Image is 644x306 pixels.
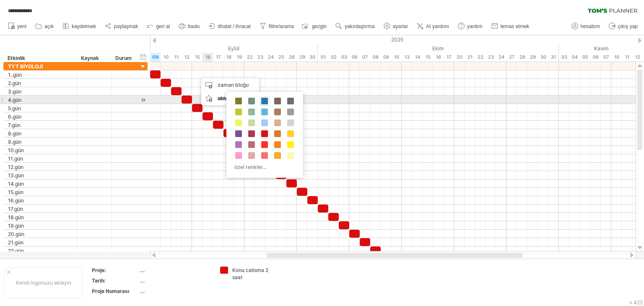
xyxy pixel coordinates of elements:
div: Pazartesi, 3 Kasım 2025 [559,53,569,62]
font: TYT BİYOLOJİ [8,63,43,70]
font: 31 [551,54,556,60]
div: Salı, 7 Ekim 2025 [360,53,370,62]
font: 12 [184,54,190,60]
font: 24 [268,54,274,60]
a: AI yardımı [415,21,452,32]
font: simge ekle [218,95,243,101]
font: 10.gün [8,147,24,153]
div: Pazartesi, 27 Ekim 2025 [506,53,517,62]
font: 29 [299,54,305,60]
font: 22.gün [8,248,24,254]
font: 14 [415,54,420,60]
font: 29 [530,54,536,60]
div: Çarşamba, 5 Kasım 2025 [580,53,590,62]
font: 15 [195,54,200,60]
font: 5.gün [8,105,21,112]
div: etkinliğe kaydır [139,96,147,104]
font: 12 [635,54,640,60]
font: 05 [582,54,588,60]
font: 19 [237,54,242,60]
font: 11.gün [8,156,23,162]
a: çıkış yap [607,21,640,32]
font: ithalat / ihracat [218,23,251,29]
div: Perşembe, 11 Eylül 2025 [171,53,182,62]
div: Perşembe, 16 Ekim 2025 [433,53,444,62]
div: Pazartesi, 20 Ekim 2025 [454,53,465,62]
font: 08 [373,54,379,60]
font: 25 [278,54,284,60]
div: Çarşamba, 12 Kasım 2025 [632,53,643,62]
font: 16.gün [8,197,24,204]
font: 24 [499,54,504,60]
font: 26 [289,54,295,60]
div: Perşembe, 18 Eylül 2025 [223,53,234,62]
font: 16 [205,54,210,60]
a: paylaşmak [103,21,140,32]
font: 9.gün [8,139,21,145]
div: Cuma, 7 Kasım 2025 [601,53,611,62]
div: Çarşamba, 15 Ekim 2025 [423,53,433,62]
font: kaydetmek [72,23,96,29]
font: 23 [488,54,494,60]
font: Etkinlik [8,55,25,61]
font: .... [140,267,145,273]
div: Çarşamba, 17 Eylül 2025 [213,53,223,62]
div: Pazartesi, 6 Ekim 2025 [349,53,360,62]
font: açık [44,23,54,29]
font: Proje: [92,267,106,273]
div: Ekim 2025 [318,44,559,53]
font: 06 [352,54,358,60]
div: Pazartesi, 10 Kasım 2025 [611,53,622,62]
font: Eylül [228,45,239,52]
div: Salı, 14 Ekim 2025 [412,53,423,62]
font: 6.gün [8,114,21,120]
font: Kasım [594,45,609,52]
font: 09 [383,54,389,60]
font: yeni [17,23,26,29]
div: Perşembe, 30 Ekim 2025 [538,53,548,62]
font: 2.gün [8,80,21,86]
font: özel renkler... [234,164,266,170]
div: Çarşamba, 22 Ekim 2025 [475,53,486,62]
a: gezgin [301,21,329,32]
font: 22 [478,54,483,60]
div: Perşembe, 9 Ekim 2025 [381,53,391,62]
font: 8.gün [8,130,21,137]
div: Perşembe, 2 Ekim 2025 [328,53,339,62]
font: 21.gün [8,239,23,246]
font: Kaynak [81,55,99,61]
a: ithalat / ihracat [207,21,253,32]
div: Cuma, 12 Eylül 2025 [182,53,192,62]
div: Pazartesi, 22 Eylül 2025 [244,53,255,62]
font: Kendi logonuzu ekleyin [16,280,71,286]
font: paylaşmak [114,23,138,29]
font: 19.gün [8,223,24,229]
font: 01 [321,54,326,60]
font: baskı [188,23,200,29]
font: 10 [164,54,169,60]
a: yardım [456,21,485,32]
div: Cuma, 19 Eylül 2025 [234,53,244,62]
div: Cuma, 26 Eylül 2025 [286,53,297,62]
font: 3.gün [8,88,21,95]
a: hesabım [569,21,602,32]
font: Tarih: [92,277,106,284]
font: Ekim [432,45,444,52]
font: temas etmek [501,23,530,29]
font: 02 [331,54,337,60]
font: 06 [593,54,599,60]
a: geri al [145,21,172,32]
font: 07 [603,54,609,60]
div: Çarşamba, 1 Ekim 2025 [318,53,328,62]
font: yardım [467,23,483,29]
font: v 422 [629,299,643,306]
font: 23 [257,54,263,60]
div: Çarşamba, 10 Eylül 2025 [161,53,171,62]
div: Cuma, 3 Ekim 2025 [339,53,349,62]
div: Cuma, 24 Ekim 2025 [496,53,506,62]
font: Proje Numarası [92,288,129,294]
div: Cuma, 10 Ekim 2025 [391,53,402,62]
font: 20.gün [8,231,24,237]
div: Salı, 30 Eylül 2025 [307,53,318,62]
div: Salı, 28 Ekim 2025 [517,53,527,62]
